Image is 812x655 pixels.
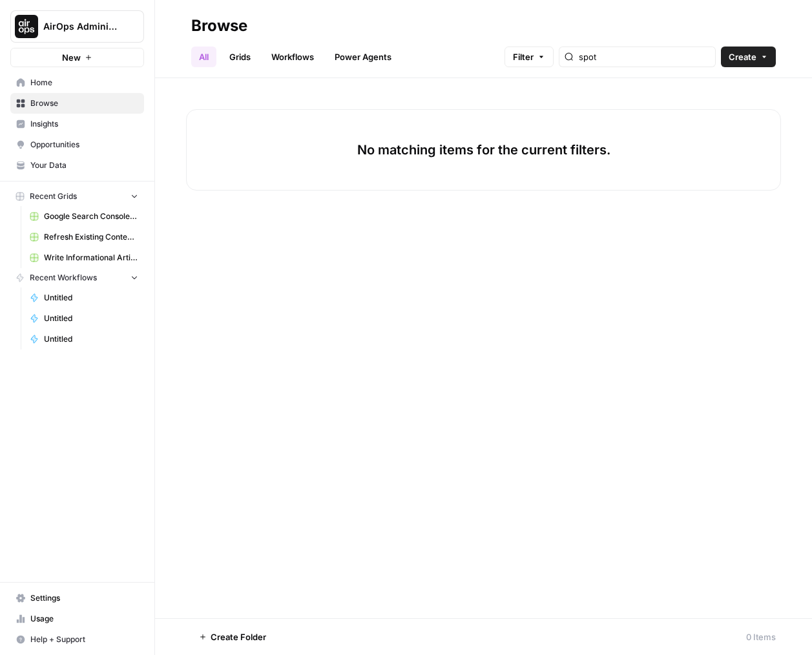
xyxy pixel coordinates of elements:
[62,51,81,64] span: New
[30,77,138,88] span: Home
[10,268,144,287] button: Recent Workflows
[579,50,710,63] input: Search
[30,139,138,151] span: Opportunities
[10,10,144,43] button: Workspace: AirOps Administrative
[44,313,138,324] span: Untitled
[729,50,756,63] span: Create
[10,629,144,650] button: Help + Support
[10,155,144,176] a: Your Data
[30,191,77,202] span: Recent Grids
[191,47,216,67] a: All
[721,47,776,67] button: Create
[10,588,144,608] a: Settings
[191,16,247,36] div: Browse
[746,630,776,643] div: 0 Items
[24,206,144,227] a: Google Search Console - [DOMAIN_NAME]
[24,308,144,329] a: Untitled
[30,613,138,625] span: Usage
[10,114,144,134] a: Insights
[30,634,138,645] span: Help + Support
[30,592,138,604] span: Settings
[327,47,399,67] a: Power Agents
[15,15,38,38] img: AirOps Administrative Logo
[44,231,138,243] span: Refresh Existing Content (3)
[30,160,138,171] span: Your Data
[44,252,138,264] span: Write Informational Article
[211,630,266,643] span: Create Folder
[44,211,138,222] span: Google Search Console - [DOMAIN_NAME]
[44,292,138,304] span: Untitled
[10,93,144,114] a: Browse
[24,227,144,247] a: Refresh Existing Content (3)
[24,247,144,268] a: Write Informational Article
[10,608,144,629] a: Usage
[30,98,138,109] span: Browse
[505,47,554,67] button: Filter
[513,50,534,63] span: Filter
[43,20,121,33] span: AirOps Administrative
[191,627,274,647] button: Create Folder
[10,187,144,206] button: Recent Grids
[24,329,144,349] a: Untitled
[30,272,97,284] span: Recent Workflows
[222,47,258,67] a: Grids
[357,141,610,159] p: No matching items for the current filters.
[44,333,138,345] span: Untitled
[24,287,144,308] a: Untitled
[30,118,138,130] span: Insights
[10,48,144,67] button: New
[264,47,322,67] a: Workflows
[10,72,144,93] a: Home
[10,134,144,155] a: Opportunities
